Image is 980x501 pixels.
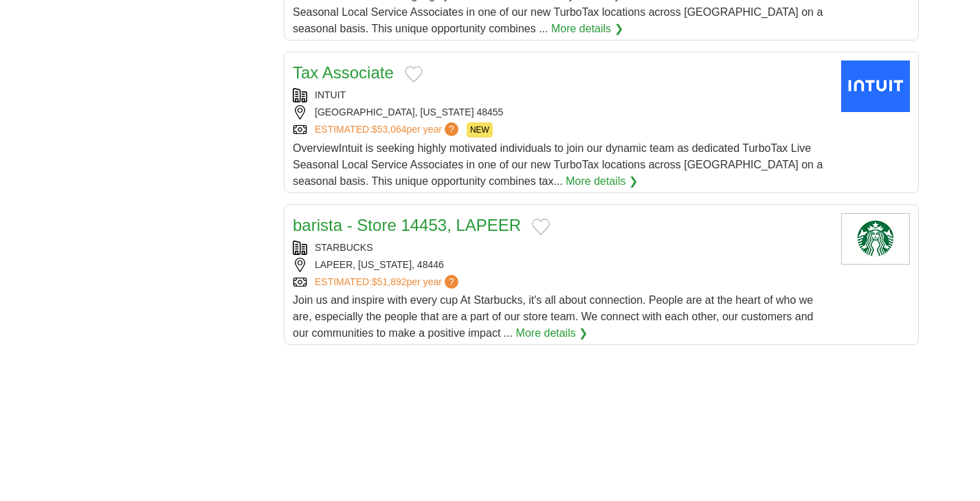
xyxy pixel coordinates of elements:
a: More details ❯ [551,21,623,37]
span: Join us and inspire with every cup At Starbucks, it's all about connection. People are at the hea... [293,294,813,339]
button: Add to favorite jobs [532,219,550,235]
a: barista - Store 14453, LAPEER [293,216,521,234]
span: NEW [467,122,493,137]
button: Add to favorite jobs [405,66,423,82]
a: ESTIMATED:$51,892per year? [315,275,461,289]
div: LAPEER, [US_STATE], 48446 [293,258,830,272]
span: OverviewIntuit is seeking highly motivated individuals to join our dynamic team as dedicated Turb... [293,142,823,187]
a: More details ❯ [566,173,638,190]
a: INTUIT [315,89,346,100]
span: $53,064 [372,124,407,135]
img: Starbucks logo [841,213,910,265]
img: Intuit logo [841,60,910,112]
a: STARBUCKS [315,242,373,253]
div: [GEOGRAPHIC_DATA], [US_STATE] 48455 [293,105,830,120]
a: ESTIMATED:$53,064per year? [315,122,461,137]
a: More details ❯ [516,325,588,342]
span: ? [445,275,458,289]
a: Tax Associate [293,63,394,82]
span: ? [445,122,458,136]
span: $51,892 [372,276,407,287]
